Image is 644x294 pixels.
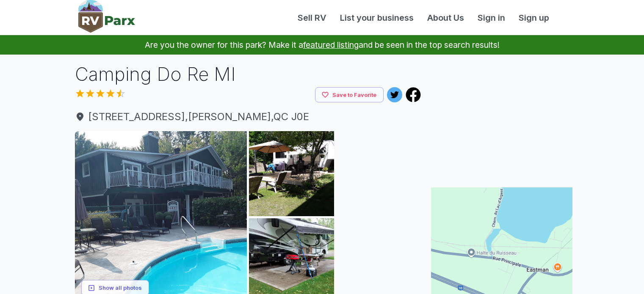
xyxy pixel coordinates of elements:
[512,11,556,24] a: Sign up
[420,11,471,24] a: About Us
[10,35,634,55] p: Are you the owner for this park? Make it a and be seen in the top search results!
[75,109,421,124] a: [STREET_ADDRESS],[PERSON_NAME],QC J0E
[75,61,421,87] h1: Camping Do Re MI
[431,61,572,167] iframe: Advertisement
[336,131,421,216] img: AAcXr8pw-TlDXZ5Ru1hq3mXopG1vmDHSB83pW-ewkRIZXFrBGd6XNEDpFwNf7Pw5fANF13JqhQtBFcZeSip-4yRfPJJwgqzL8...
[315,87,384,103] button: Save to Favorite
[291,11,333,24] a: Sell RV
[303,40,359,50] a: featured listing
[249,131,334,216] img: AAcXr8paC68eLg6_z60DzKkxFKqUmcqwLjx7Hv_VEw8m5aHWkfTb1gp4Y_DSkmgsootP2My6FMjfc0BpDi6xGgBT_wMRFqUk5...
[333,11,420,24] a: List your business
[75,109,421,124] span: [STREET_ADDRESS] , [PERSON_NAME] , QC J0E
[471,11,512,24] a: Sign in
